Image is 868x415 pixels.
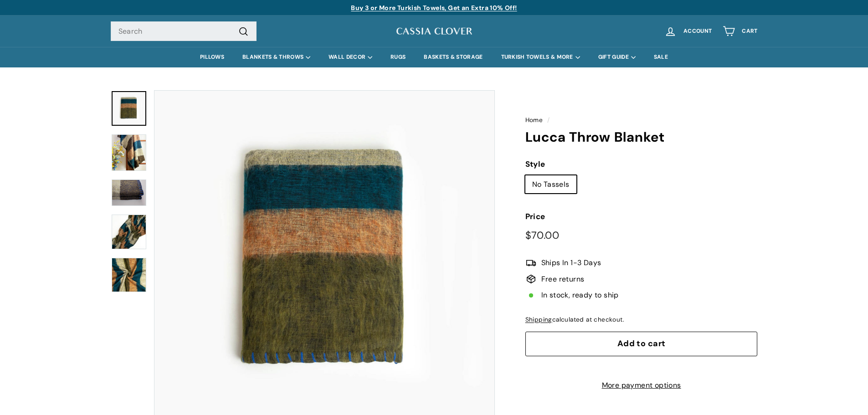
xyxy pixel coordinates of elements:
summary: TURKISH TOWELS & MORE [492,47,589,67]
a: Shipping [525,316,552,323]
img: Lucca Throw Blanket [112,134,146,171]
span: Free returns [541,273,585,285]
summary: BLANKETS & THROWS [233,47,319,67]
img: Lucca Throw Blanket [112,215,146,249]
a: More payment options [525,379,758,391]
img: Lucca Throw Blanket [112,258,146,292]
span: Ships In 1-3 Days [541,257,601,269]
nav: breadcrumbs [525,115,758,125]
span: In stock, ready to ship [541,289,619,301]
a: Account [659,18,717,45]
label: Style [525,158,758,170]
a: BASKETS & STORAGE [415,47,492,67]
a: Cart [717,18,763,45]
span: / [545,116,552,124]
label: No Tassels [525,175,576,194]
a: Lucca Throw Blanket [112,258,146,292]
input: Search [111,21,257,41]
button: Add to cart [525,332,758,356]
span: Account [683,28,712,34]
span: Add to cart [617,338,666,349]
a: Home [525,116,543,124]
a: PILLOWS [191,47,233,67]
h1: Lucca Throw Blanket [525,130,758,145]
summary: WALL DECOR [319,47,381,67]
a: SALE [645,47,677,67]
span: $70.00 [525,229,559,242]
a: A striped throw blanket with varying shades of olive green, deep teal, mustard, and beige, with a... [112,91,146,126]
label: Price [525,210,758,223]
a: Buy 3 or More Turkish Towels, Get an Extra 10% Off! [351,4,517,12]
a: Lucca Throw Blanket [112,179,146,206]
summary: GIFT GUIDE [589,47,645,67]
img: Lucca Throw Blanket [112,179,146,206]
div: Primary [92,47,776,67]
div: calculated at checkout. [525,315,758,325]
a: RUGS [381,47,415,67]
span: Cart [742,28,757,34]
